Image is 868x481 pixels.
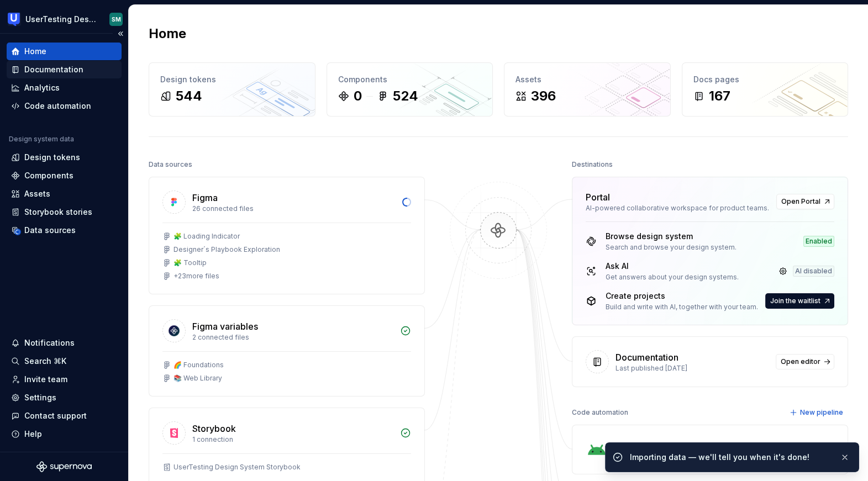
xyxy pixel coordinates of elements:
[7,371,122,388] a: Invite team
[327,62,493,117] a: Components0524
[793,266,834,277] div: AI disabled
[781,357,820,366] span: Open editor
[149,177,425,294] a: Figma26 connected files🧩 Loading IndicatorDesigner´s Playbook Exploration🧩 Tooltip+23more files
[24,337,75,348] div: Notifications
[7,167,122,184] a: Components
[24,374,67,385] div: Invite team
[682,62,849,117] a: Docs pages167
[606,243,737,252] div: Search and browse your design system.
[176,87,202,105] div: 544
[24,188,50,199] div: Assets
[606,273,739,282] div: Get answers about your design systems.
[770,297,820,305] span: Join the waitlist
[7,407,122,425] button: Contact support
[173,232,240,241] div: 🧩 Loading Indicator
[173,258,207,267] div: 🧩 Tooltip
[192,204,396,213] div: 26 connected files
[24,82,60,93] div: Analytics
[572,157,613,172] div: Destinations
[7,389,122,406] a: Settings
[24,392,56,403] div: Settings
[24,225,76,236] div: Data sources
[24,356,66,367] div: Search ⌘K
[803,236,834,247] div: Enabled
[36,461,92,472] svg: Supernova Logo
[7,43,122,60] a: Home
[504,62,671,117] a: Assets396
[531,87,556,105] div: 396
[800,408,843,417] span: New pipeline
[149,157,192,172] div: Data sources
[173,245,280,254] div: Designer´s Playbook Exploration
[616,364,769,373] div: Last published [DATE]
[7,149,122,166] a: Design tokens
[7,203,122,221] a: Storybook stories
[192,422,236,435] div: Storybook
[786,405,848,420] button: New pipeline
[776,354,834,369] a: Open editor
[173,374,222,383] div: 📚 Web Library
[112,15,121,24] div: SM
[8,13,21,26] img: 41adf70f-fc1c-4662-8e2d-d2ab9c673b1b.png
[606,290,758,302] div: Create projects
[24,101,91,112] div: Code automation
[7,425,122,443] button: Help
[24,46,46,57] div: Home
[776,194,834,209] a: Open Portal
[24,410,87,421] div: Contact support
[9,135,74,144] div: Design system data
[354,87,362,105] div: 0
[192,333,393,342] div: 2 connected files
[338,74,482,85] div: Components
[586,204,770,213] div: AI-powered collaborative workspace for product teams.
[113,26,128,41] button: Collapse sidebar
[192,320,258,333] div: Figma variables
[2,7,126,31] button: UserTesting Design SystemSM
[7,97,122,115] a: Code automation
[572,405,628,420] div: Code automation
[149,305,425,397] a: Figma variables2 connected files🌈 Foundations📚 Web Library
[25,14,96,25] div: UserTesting Design System
[173,463,301,472] div: UserTesting Design System Storybook
[160,74,304,85] div: Design tokens
[192,191,218,204] div: Figma
[24,64,83,75] div: Documentation
[709,87,730,105] div: 167
[606,231,737,242] div: Browse design system
[616,351,678,364] div: Documentation
[7,221,122,239] a: Data sources
[7,352,122,370] button: Search ⌘K
[24,152,80,163] div: Design tokens
[7,61,122,78] a: Documentation
[7,185,122,203] a: Assets
[630,452,831,463] div: Importing data — we'll tell you when it's done!
[149,62,315,117] a: Design tokens544
[693,74,837,85] div: Docs pages
[149,25,186,43] h2: Home
[393,87,418,105] div: 524
[173,361,224,369] div: 🌈 Foundations
[173,272,219,281] div: + 23 more files
[781,197,820,206] span: Open Portal
[24,170,73,181] div: Components
[515,74,659,85] div: Assets
[24,429,42,440] div: Help
[606,261,739,272] div: Ask AI
[606,303,758,311] div: Build and write with AI, together with your team.
[7,79,122,97] a: Analytics
[765,293,834,309] button: Join the waitlist
[586,191,610,204] div: Portal
[192,435,393,444] div: 1 connection
[24,207,92,218] div: Storybook stories
[7,334,122,352] button: Notifications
